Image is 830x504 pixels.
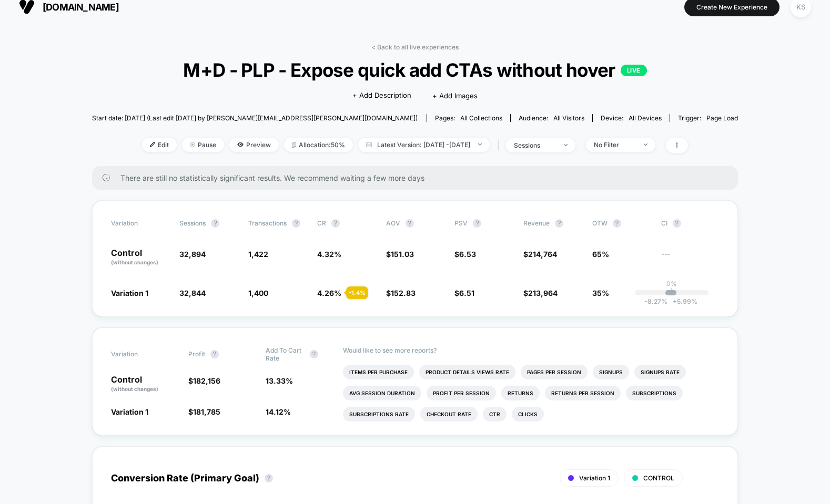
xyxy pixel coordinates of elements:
[427,386,496,400] li: Profit Per Session
[124,59,706,81] span: M+D - PLP - Expose quick add CTAs without hover
[111,407,148,416] span: Variation 1
[265,474,273,482] button: ?
[613,219,621,228] button: ?
[284,138,353,152] span: Allocation: 50%
[621,65,647,76] p: LIVE
[346,286,368,299] div: - 1.4 %
[310,350,318,358] button: ?
[483,407,507,421] li: Ctr
[111,386,158,392] span: (without changes)
[528,289,558,297] span: 213,964
[473,219,481,228] button: ?
[592,219,650,228] span: OTW
[343,386,421,400] li: Avg Session Duration
[343,365,414,379] li: Items Per Purchase
[190,142,195,147] img: end
[454,219,468,227] span: PSV
[391,250,414,259] span: 151.03
[386,289,416,297] span: $
[92,114,418,122] span: Start date: [DATE] (Last edit [DATE] by [PERSON_NAME][EMAIL_ADDRESS][PERSON_NAME][DOMAIN_NAME])
[120,173,717,182] span: There are still no statistically significant results. We recommend waiting a few more days
[358,138,490,152] span: Latest Version: [DATE] - [DATE]
[478,143,482,146] img: end
[634,365,686,379] li: Signups Rate
[406,219,414,228] button: ?
[454,250,476,259] span: $
[564,144,568,146] img: end
[555,219,563,228] button: ?
[673,219,681,228] button: ?
[331,219,340,228] button: ?
[459,289,474,297] span: 6.51
[626,386,683,400] li: Subscriptions
[521,365,588,379] li: Pages Per Session
[386,250,414,259] span: $
[188,376,220,385] span: $
[150,142,155,147] img: edit
[317,219,326,227] span: CR
[43,2,119,13] span: [DOMAIN_NAME]
[229,138,279,152] span: Preview
[111,289,148,297] span: Variation 1
[592,250,609,259] span: 65%
[514,141,556,149] div: sessions
[266,376,293,385] span: 13.33 %
[495,138,506,153] span: |
[188,407,220,416] span: $
[435,114,502,122] div: Pages:
[419,365,515,379] li: Product Details Views Rate
[111,375,178,393] p: Control
[248,250,268,259] span: 1,422
[179,289,206,297] span: 32,844
[644,143,647,146] img: end
[292,219,300,228] button: ?
[142,138,177,152] span: Edit
[460,114,502,122] span: all collections
[512,407,544,421] li: Clicks
[528,250,557,259] span: 214,764
[644,297,667,305] span: -8.27 %
[248,289,268,297] span: 1,400
[545,386,621,400] li: Returns Per Session
[661,251,720,266] span: ---
[193,376,220,385] span: 182,156
[266,407,291,416] span: 14.12 %
[661,219,719,228] span: CI
[193,407,220,416] span: 181,785
[666,280,677,287] p: 0%
[292,142,296,148] img: rebalance
[671,287,673,295] p: |
[593,365,629,379] li: Signups
[420,407,478,421] li: Checkout Rate
[667,297,697,305] span: 5.99 %
[592,289,609,297] span: 35%
[111,259,158,265] span: (without changes)
[210,350,219,358] button: ?
[317,250,341,259] span: 4.32 %
[592,114,670,122] span: Device:
[317,289,341,297] span: 4.26 %
[179,250,206,259] span: 32,894
[678,114,738,122] div: Trigger:
[248,219,287,227] span: Transactions
[454,289,474,297] span: $
[366,142,372,147] img: calendar
[523,289,558,297] span: $
[386,219,400,227] span: AOV
[519,114,584,122] div: Audience:
[501,386,540,400] li: Returns
[182,138,224,152] span: Pause
[523,250,557,259] span: $
[459,250,476,259] span: 6.53
[523,219,550,227] span: Revenue
[432,91,478,100] span: + Add Images
[343,407,415,421] li: Subscriptions Rate
[179,219,206,227] span: Sessions
[211,219,219,228] button: ?
[188,350,205,358] span: Profit
[594,141,636,149] div: No Filter
[673,297,677,305] span: +
[111,249,169,266] p: Control
[579,474,610,482] span: Variation 1
[111,346,169,362] span: Variation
